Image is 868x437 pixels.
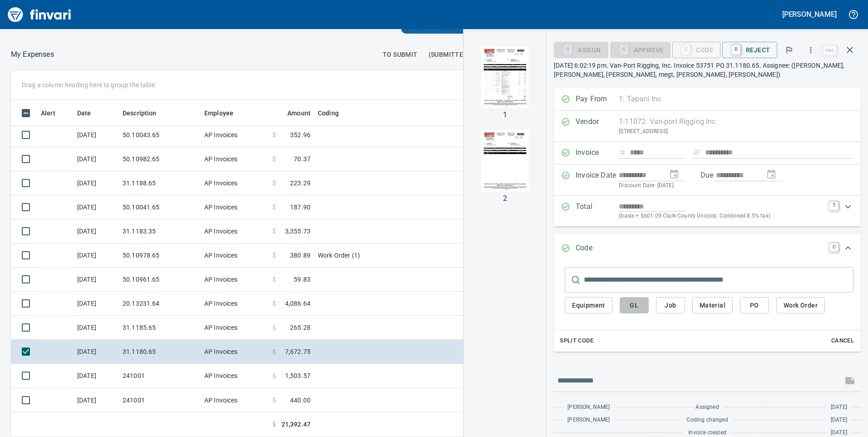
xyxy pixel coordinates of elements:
[201,171,269,195] td: AP Invoices
[560,336,593,346] span: Split Code
[74,123,119,147] td: [DATE]
[74,195,119,219] td: [DATE]
[119,316,201,340] td: 31.1185.65
[830,336,855,346] span: Cancel
[74,316,119,340] td: [DATE]
[285,371,311,380] span: 1,503.57
[41,108,55,119] span: Alert
[287,108,311,119] span: Amount
[77,108,91,119] span: Date
[201,268,269,292] td: AP Invoices
[831,403,847,412] span: [DATE]
[383,49,418,60] span: To Submit
[722,42,777,58] button: RReject
[290,251,311,260] span: 380.89
[11,49,54,60] nav: breadcrumb
[318,108,350,119] span: Coding
[780,7,839,21] button: [PERSON_NAME]
[823,45,837,55] a: esc
[119,268,201,292] td: 50.10961.65
[318,108,339,119] span: Coding
[119,147,201,171] td: 50.10982.65
[119,123,201,147] td: 50.10043.65
[74,147,119,171] td: [DATE]
[627,300,641,311] span: GL
[272,275,276,284] span: $
[747,300,762,311] span: PO
[700,300,725,311] span: Material
[74,268,119,292] td: [DATE]
[290,179,311,188] span: 223.29
[474,46,536,108] img: Page 1
[204,108,233,119] span: Employee
[695,403,719,412] span: Assigned
[732,45,740,55] a: R
[620,297,649,314] button: GL
[119,340,201,364] td: 31.1180.65
[554,196,861,226] div: Expand
[782,10,837,19] h5: [PERSON_NAME]
[554,45,608,53] div: Assign
[474,130,536,192] img: Page 2
[294,275,311,284] span: 59.83
[74,364,119,388] td: [DATE]
[272,154,276,164] span: $
[692,297,733,314] button: Material
[429,49,470,60] span: (Submitted)
[74,340,119,364] td: [DATE]
[119,388,201,412] td: 241001
[276,108,311,119] span: Amount
[5,4,74,25] img: Finvari
[619,212,824,221] p: (basis + $601.09 Clark County Unicorp. Combined 8.5% tax)
[74,171,119,195] td: [DATE]
[201,292,269,316] td: AP Invoices
[201,195,269,219] td: AP Invoices
[201,243,269,268] td: AP Invoices
[272,251,276,260] span: $
[272,323,276,332] span: $
[272,299,276,308] span: $
[119,364,201,388] td: 241001
[557,334,596,348] button: Split Code
[272,347,276,356] span: $
[503,109,507,120] p: 1
[779,40,799,60] button: Flag
[672,45,720,53] div: Code
[41,108,67,119] span: Alert
[201,219,269,243] td: AP Invoices
[285,347,311,356] span: 7,672.75
[204,108,245,119] span: Employee
[74,388,119,412] td: [DATE]
[119,195,201,219] td: 50.10041.65
[554,61,861,79] p: [DATE] 6:02:19 pm. Van-Port Rigging, Inc. Invoice 53751 PO 31.1180.65. Assignee: ([PERSON_NAME], ...
[314,243,541,268] td: Work Order (1)
[272,420,276,429] span: $
[11,49,54,60] p: My Expenses
[829,243,838,252] a: C
[201,123,269,147] td: AP Invoices
[285,299,311,308] span: 4,086.64
[610,45,671,53] div: Coding Required
[503,193,507,204] p: 2
[572,300,605,311] span: Equipment
[294,154,311,164] span: 70.37
[290,203,311,212] span: 187.90
[828,334,857,348] button: Cancel
[272,396,276,405] span: $
[740,297,769,314] button: PO
[576,243,619,254] p: Code
[119,219,201,243] td: 31.1183.35
[272,227,276,236] span: $
[290,396,311,405] span: 440.00
[119,171,201,195] td: 31.1188.65
[554,263,861,352] div: Expand
[730,42,770,58] span: Reject
[201,147,269,171] td: AP Invoices
[281,420,311,429] span: 21,392.47
[656,297,685,314] button: Job
[784,300,818,311] span: Work Order
[801,40,821,60] button: More
[831,416,847,425] span: [DATE]
[567,403,610,412] span: [PERSON_NAME]
[272,179,276,188] span: $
